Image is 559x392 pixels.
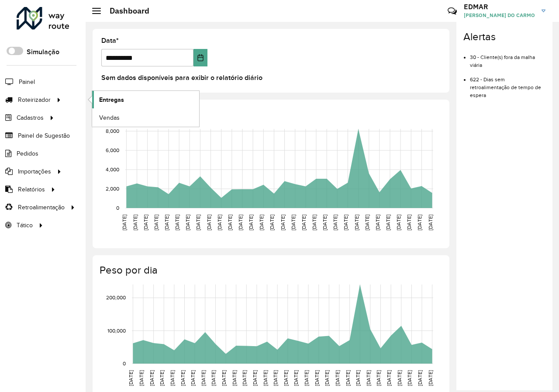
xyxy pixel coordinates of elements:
[123,361,126,366] text: 0
[428,215,433,230] text: [DATE]
[364,215,370,230] text: [DATE]
[217,215,222,230] text: [DATE]
[174,215,180,230] text: [DATE]
[259,215,264,230] text: [DATE]
[355,370,361,386] text: [DATE]
[27,47,59,57] label: Simulação
[252,370,258,386] text: [DATE]
[417,370,423,386] text: [DATE]
[464,11,535,19] span: [PERSON_NAME] DO CARMO
[443,2,462,21] a: Contato Rápido
[397,370,402,386] text: [DATE]
[335,370,340,386] text: [DATE]
[311,215,317,230] text: [DATE]
[343,215,349,230] text: [DATE]
[200,370,206,386] text: [DATE]
[149,370,155,386] text: [DATE]
[417,215,422,230] text: [DATE]
[101,35,119,46] label: Data
[332,215,338,230] text: [DATE]
[290,215,296,230] text: [DATE]
[106,167,119,172] text: 4,000
[376,370,381,386] text: [DATE]
[385,215,391,230] text: [DATE]
[159,370,165,386] text: [DATE]
[17,149,38,158] span: Pedidos
[17,221,33,230] span: Tático
[464,3,535,11] h3: EDMAR
[100,264,441,277] h4: Peso por dia
[101,6,149,16] h2: Dashboard
[190,370,196,386] text: [DATE]
[231,370,237,386] text: [DATE]
[206,215,212,230] text: [DATE]
[19,77,35,87] span: Painel
[128,370,134,386] text: [DATE]
[366,370,371,386] text: [DATE]
[221,370,227,386] text: [DATE]
[18,95,51,104] span: Roteirizador
[106,295,126,300] text: 200,000
[164,215,169,230] text: [DATE]
[396,215,401,230] text: [DATE]
[18,131,70,140] span: Painel de Sugestão
[293,370,299,386] text: [DATE]
[301,215,307,230] text: [DATE]
[470,69,545,99] li: 622 - Dias sem retroalimentação de tempo de espera
[99,113,120,122] span: Vendas
[470,47,545,69] li: 30 - Cliente(s) fora da malha viária
[238,215,243,230] text: [DATE]
[18,203,65,212] span: Retroalimentação
[107,327,126,333] text: 100,000
[138,370,144,386] text: [DATE]
[280,215,286,230] text: [DATE]
[248,215,254,230] text: [DATE]
[386,370,392,386] text: [DATE]
[314,370,320,386] text: [DATE]
[463,31,545,43] h4: Alertas
[269,215,275,230] text: [DATE]
[106,186,119,191] text: 2,000
[304,370,309,386] text: [DATE]
[100,108,441,121] h4: Capacidade por dia
[116,205,119,211] text: 0
[180,370,186,386] text: [DATE]
[406,215,412,230] text: [DATE]
[18,185,45,194] span: Relatórios
[242,370,247,386] text: [DATE]
[106,128,119,134] text: 8,000
[92,109,199,126] a: Vendas
[324,370,330,386] text: [DATE]
[132,215,138,230] text: [DATE]
[345,370,351,386] text: [DATE]
[101,73,262,83] label: Sem dados disponíveis para exibir o relatório diário
[273,370,278,386] text: [DATE]
[193,49,207,66] button: Choose Date
[106,147,119,153] text: 6,000
[143,215,148,230] text: [DATE]
[227,215,233,230] text: [DATE]
[153,215,159,230] text: [DATE]
[18,167,51,176] span: Importações
[407,370,412,386] text: [DATE]
[210,370,216,386] text: [DATE]
[185,215,190,230] text: [DATE]
[121,215,127,230] text: [DATE]
[99,95,124,104] span: Entregas
[262,370,268,386] text: [DATE]
[428,370,433,386] text: [DATE]
[343,3,435,26] div: Críticas? Dúvidas? Elogios? Sugestões? Entre em contato conosco!
[354,215,359,230] text: [DATE]
[195,215,201,230] text: [DATE]
[92,91,199,108] a: Entregas
[322,215,328,230] text: [DATE]
[17,113,44,122] span: Cadastros
[375,215,380,230] text: [DATE]
[283,370,289,386] text: [DATE]
[169,370,175,386] text: [DATE]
